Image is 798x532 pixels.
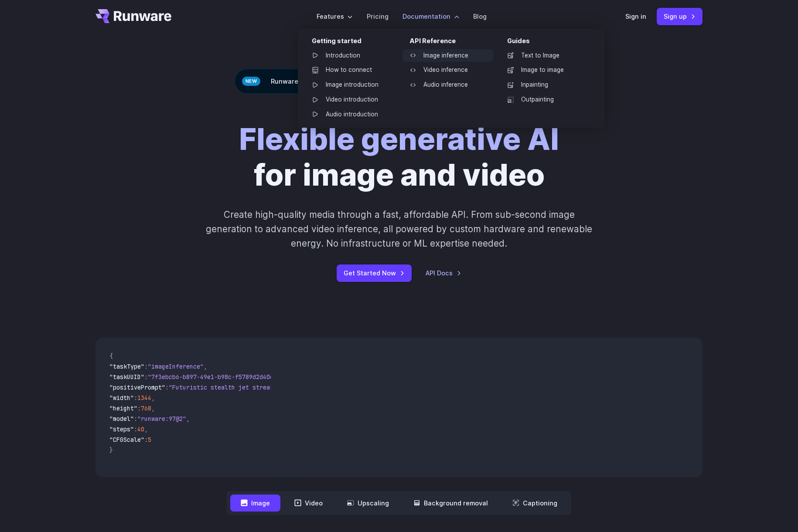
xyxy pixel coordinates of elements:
[312,36,396,49] div: Getting started
[305,64,396,77] a: How to connect
[95,9,171,23] a: Go to /
[186,415,190,423] span: ,
[403,495,498,512] button: Background removal
[144,363,148,370] span: :
[305,93,396,106] a: Video introduction
[284,495,333,512] button: Video
[426,268,461,278] a: API Docs
[317,11,353,21] label: Features
[337,495,399,512] button: Upscaling
[134,415,137,423] span: :
[109,394,134,402] span: "width"
[205,207,593,251] p: Create high-quality media through a fast, affordable API. From sub-second image generation to adv...
[402,64,493,77] a: Video inference
[144,425,148,433] span: ,
[230,495,280,512] button: Image
[337,264,412,281] a: Get Started Now
[109,425,134,433] span: "steps"
[473,11,487,21] a: Blog
[500,64,591,77] a: Image to image
[402,49,493,62] a: Image inference
[109,363,144,370] span: "taskType"
[502,495,568,512] button: Captioning
[500,93,591,106] a: Outpainting
[144,436,148,444] span: :
[500,78,591,91] a: Inpainting
[109,352,113,360] span: {
[151,394,155,402] span: ,
[109,446,113,454] span: }
[305,49,396,62] a: Introduction
[109,373,144,381] span: "taskUUID"
[137,394,151,402] span: 1344
[141,404,151,412] span: 768
[305,108,396,121] a: Audio introduction
[137,415,186,423] span: "runware:97@2"
[148,373,280,381] span: "7f3ebcb6-b897-49e1-b98c-f5789d2d40d7"
[109,436,144,444] span: "CFGScale"
[134,425,137,433] span: :
[169,383,486,391] span: "Futuristic stealth jet streaking through a neon-lit cityscape with glowing purple exhaust"
[239,122,559,193] h1: for image and video
[305,78,396,91] a: Image introduction
[409,36,493,49] div: API Reference
[204,363,207,370] span: ,
[235,69,564,94] div: Runware raises $13M seed funding led by Insight Partners
[625,11,646,21] a: Sign in
[144,373,148,381] span: :
[109,383,165,391] span: "positivePrompt"
[402,78,493,91] a: Audio inference
[657,8,703,25] a: Sign up
[109,415,134,423] span: "model"
[165,383,169,391] span: :
[109,404,137,412] span: "height"
[137,404,141,412] span: :
[402,11,459,21] label: Documentation
[367,11,389,21] a: Pricing
[148,363,204,370] span: "imageInference"
[507,36,591,49] div: Guides
[137,425,144,433] span: 40
[151,404,155,412] span: ,
[148,436,151,444] span: 5
[500,49,591,62] a: Text to Image
[239,121,559,157] strong: Flexible generative AI
[134,394,137,402] span: :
